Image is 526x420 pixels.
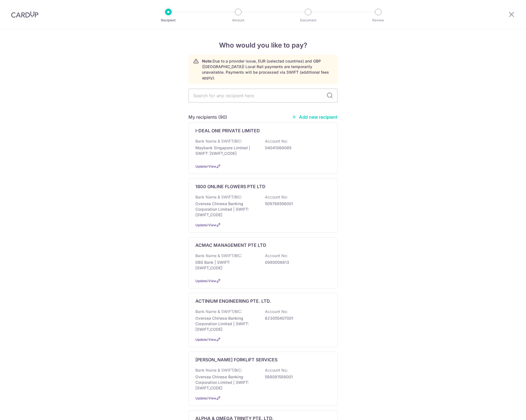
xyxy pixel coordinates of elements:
[195,309,242,314] p: Bank Name & SWIFT/BIC:
[195,396,216,400] a: Update/View
[202,59,213,63] strong: Note:
[265,260,327,265] p: 0980006613
[188,40,338,50] h4: Who would you like to pay?
[195,356,277,363] p: [PERSON_NAME] FORKLIFT SERVICES
[195,127,260,134] p: I-DEAL ONE PRIVATE LIMITED
[265,374,327,380] p: 588081588001
[195,242,266,248] p: ACMAC MANAGEMENT PTE LTD
[148,18,189,23] p: Recipient
[195,279,216,283] a: Update/View
[11,11,38,18] img: CardUp
[195,194,242,200] p: Bank Name & SWIFT/BIC:
[265,253,288,259] p: Account No:
[292,114,338,120] a: Add new recipient
[218,18,259,23] p: Amount
[195,253,242,259] p: Bank Name & SWIFT/BIC:
[195,183,266,190] p: 1800 ONLINE FLOWERS PTE LTD
[265,194,288,200] p: Account No:
[195,367,242,373] p: Bank Name & SWIFT/BIC:
[195,315,258,332] p: Oversea Chinese Banking Corporation Limited | SWIFT: [SWIFT_CODE]
[358,18,399,23] p: Review
[195,223,216,227] a: Update/View
[265,309,288,314] p: Account No:
[265,367,288,373] p: Account No:
[287,18,329,23] p: Document
[195,145,258,156] p: Maybank Singapore Limited | SWIFT: [SWIFT_CODE]
[265,138,288,144] p: Account No:
[195,337,216,342] a: Update/View
[265,201,327,207] p: 509766556001
[188,89,338,103] input: Search for any recipient here
[195,298,271,304] p: ACTINIUM ENGINEERING PTE. LTD.
[202,58,333,81] p: Due to a provider issue, EUR (selected countries) and GBP ([GEOGRAPHIC_DATA]) Local Rail payments...
[188,114,227,120] h5: My recipients (90)
[195,260,258,271] p: DBS Bank | SWIFT: [SWIFT_CODE]
[195,201,258,218] p: Oversea Chinese Banking Corporation Limited | SWIFT: [SWIFT_CODE]
[265,315,327,321] p: 623055407001
[195,374,258,391] p: Oversea Chinese Banking Corporation Limited | SWIFT: [SWIFT_CODE]
[195,138,242,144] p: Bank Name & SWIFT/BIC:
[195,164,216,168] a: Update/View
[490,403,520,417] iframe: Opens a widget where you can find more information
[265,145,327,151] p: 04041069085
